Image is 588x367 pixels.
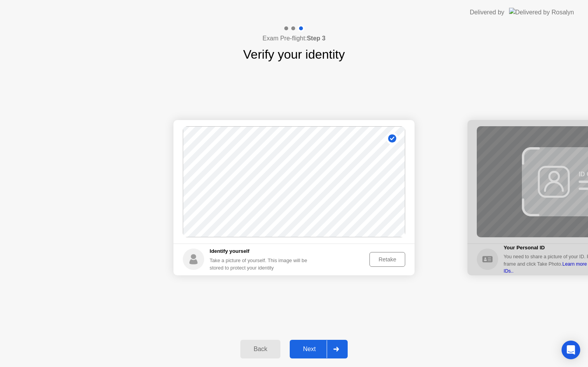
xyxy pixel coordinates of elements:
div: Back [243,346,278,353]
div: Open Intercom Messenger [562,341,580,359]
button: Next [290,340,348,358]
div: Next [292,346,327,353]
img: Delivered by Rosalyn [509,8,574,17]
div: Take a picture of yourself. This image will be stored to protect your identity [210,257,313,271]
h5: Identify yourself [210,247,313,255]
h4: Exam Pre-flight: [262,34,325,43]
h1: Verify your identity [243,45,345,64]
b: Step 3 [307,35,325,42]
div: Retake [372,256,402,263]
button: Retake [369,252,405,267]
div: Delivered by [470,8,504,17]
button: Back [240,340,280,358]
